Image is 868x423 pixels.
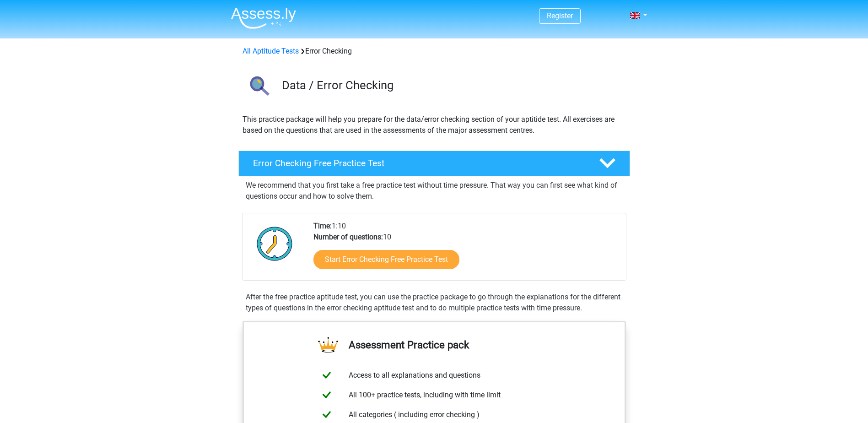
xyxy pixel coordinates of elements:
[243,47,299,55] a: All Aptitude Tests
[307,221,625,280] div: 1:10 10
[313,250,459,269] a: Start Error Checking Free Practice Test
[313,222,332,230] b: Time:
[246,180,623,202] p: We recommend that you first take a free practice test without time pressure. That way you can fir...
[253,158,584,168] h4: Error Checking Free Practice Test
[243,114,626,136] p: This practice package will help you prepare for the data/error checking section of your aptitide ...
[252,221,298,266] img: Clock
[313,233,383,241] b: Number of questions:
[282,78,623,92] h3: Data / Error Checking
[231,7,296,29] img: Assessly
[235,151,634,176] a: Error Checking Free Practice Test
[239,68,278,107] img: error checking
[242,292,626,314] div: After the free practice aptitude test, you can use the practice package to go through the explana...
[547,11,573,20] a: Register
[239,46,630,57] div: Error Checking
